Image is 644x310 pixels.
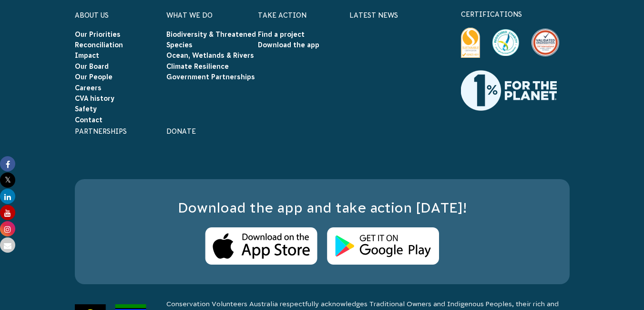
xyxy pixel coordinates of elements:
[258,41,319,49] a: Download the app
[166,52,254,59] a: Ocean, Wetlands & Rivers
[461,9,570,20] p: certifications
[166,63,229,70] a: Climate Resilience
[166,11,213,19] a: What We Do
[258,11,307,19] a: Take Action
[349,11,398,19] a: Latest News
[94,198,551,218] h3: Download the app and take action [DATE]!
[205,227,317,265] img: Apple Store Logo
[75,84,102,92] a: Careers
[166,73,255,81] a: Government Partnerships
[75,52,99,59] a: Impact
[75,95,114,102] a: CVA history
[75,116,102,124] a: Contact
[75,31,121,38] a: Our Priorities
[75,63,109,70] a: Our Board
[75,73,112,81] a: Our People
[327,227,439,265] img: Android Store Logo
[166,31,256,49] a: Biodiversity & Threatened Species
[75,105,97,113] a: Safety
[75,41,123,49] a: Reconciliation
[75,11,109,19] a: About Us
[75,128,127,135] a: Partnerships
[258,31,305,38] a: Find a project
[166,128,196,135] a: Donate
